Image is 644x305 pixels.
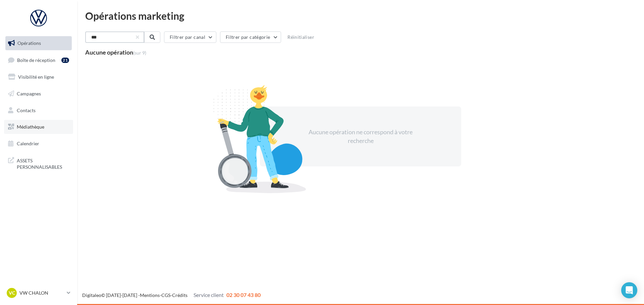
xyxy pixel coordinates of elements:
button: Filtrer par catégorie [220,31,281,43]
div: Aucune opération ne correspond à votre recherche [303,128,418,145]
span: Visibilité en ligne [18,74,54,80]
a: Calendrier [4,137,73,151]
a: Crédits [172,292,187,298]
span: Boîte de réception [17,57,55,63]
span: 02 30 07 43 80 [226,292,261,298]
button: Réinitialiser [285,33,317,41]
div: 21 [61,58,69,63]
a: Opérations [4,36,73,50]
a: Médiathèque [4,120,73,134]
span: (sur 9) [133,50,146,56]
span: Contacts [17,107,36,113]
a: CGS [161,292,170,298]
span: ASSETS PERSONNALISABLES [17,156,69,170]
div: Open Intercom Messenger [621,282,637,298]
button: Filtrer par canal [164,31,216,43]
a: Digitaleo [82,292,101,298]
a: Campagnes [4,87,73,101]
a: Boîte de réception21 [4,53,73,67]
span: Médiathèque [17,124,44,130]
div: Opérations marketing [85,11,636,21]
a: ASSETS PERSONNALISABLES [4,153,73,173]
span: Calendrier [17,141,39,146]
span: VC [9,290,15,296]
a: Visibilité en ligne [4,70,73,84]
a: VC VW CHALON [5,287,72,299]
span: Opérations [17,40,41,46]
span: Campagnes [17,91,41,96]
span: Service client [194,292,224,298]
div: Aucune opération [85,49,146,55]
a: Mentions [140,292,160,298]
a: Contacts [4,103,73,118]
span: © [DATE]-[DATE] - - - [82,292,261,298]
p: VW CHALON [19,290,64,296]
